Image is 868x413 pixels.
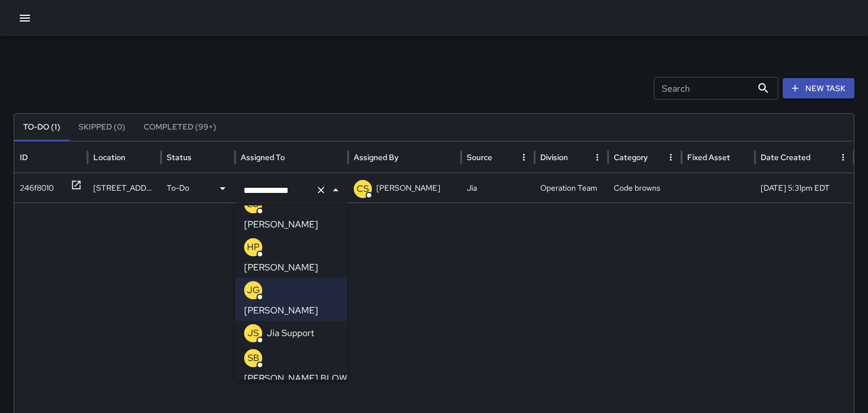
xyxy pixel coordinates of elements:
p: [PERSON_NAME] [376,174,440,203]
div: Jia [461,173,535,203]
div: Date Created [761,152,810,162]
div: Code browns [608,173,682,203]
p: JS [248,326,259,340]
button: Completed (99+) [134,114,225,141]
button: To-Do (1) [14,114,70,141]
div: Division [540,152,568,162]
p: JG [247,283,260,297]
p: EG [247,197,259,211]
div: Fixed Asset [687,152,730,162]
div: 246f8010 [20,174,54,203]
div: Assigned By [354,152,398,162]
div: 16 Haywood Street [88,173,161,203]
button: Category column menu [663,149,679,165]
button: Division column menu [589,149,605,165]
p: [PERSON_NAME] BLOWERS [244,372,364,385]
p: Jia Support [267,326,314,340]
button: Date Created column menu [835,149,851,165]
p: HP [247,240,259,254]
div: Assigned To [241,152,285,162]
div: ID [20,152,28,162]
button: Skipped (0) [70,114,134,141]
p: To-Do [167,174,189,203]
p: [PERSON_NAME] [244,218,318,231]
div: Operation Team [535,173,608,203]
p: SB [248,351,259,365]
button: Source column menu [516,149,532,165]
p: [PERSON_NAME] [244,261,318,274]
p: [PERSON_NAME] [244,304,318,317]
button: Close [328,182,344,198]
p: CS [357,182,369,196]
button: New Task [783,78,854,99]
div: Source [467,152,492,162]
button: Clear [313,182,329,198]
div: 10/14/2025, 5:31pm EDT [755,173,854,203]
div: Category [614,152,648,162]
div: Status [167,152,192,162]
div: Location [93,152,125,162]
